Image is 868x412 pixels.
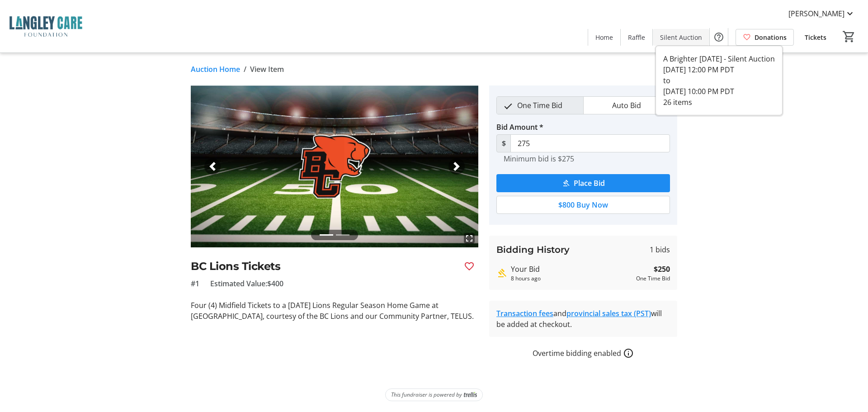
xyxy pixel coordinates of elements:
div: and will be added at checkout. [496,308,670,330]
a: Raffle [621,29,652,46]
a: Home [588,29,620,46]
a: Transaction fees [496,308,553,318]
span: Raffle [628,33,645,42]
span: This fundraiser is powered by [391,391,462,399]
img: Langley Care Foundation 's Logo [5,4,86,49]
button: $800 Buy Now [496,196,670,214]
span: Donations [755,33,787,42]
span: [PERSON_NAME] [788,8,844,19]
div: [DATE] 10:00 PM PDT [663,86,775,97]
span: View Item [250,64,284,75]
div: A Brighter [DATE] - Silent Auction [663,53,775,64]
a: Auction Home [191,64,240,75]
span: Silent Auction [660,33,702,42]
button: Place Bid [496,174,670,192]
div: 26 items [663,97,775,108]
a: Donations [736,29,794,46]
h3: Bidding History [496,243,570,256]
span: $ [496,134,511,152]
div: 8 hours ago [511,275,632,283]
span: Home [595,33,613,42]
a: How overtime bidding works for silent auctions [623,348,634,359]
div: One Time Bid [636,275,670,283]
div: to [663,75,775,86]
span: Place Bid [574,178,605,189]
button: [PERSON_NAME] [781,6,863,21]
button: Favourite [460,257,478,275]
h2: BC Lions Tickets [191,258,457,275]
a: Silent Auction [653,29,709,46]
a: Tickets [797,29,834,46]
div: Overtime bidding enabled [489,348,677,359]
span: Tickets [805,33,826,42]
span: 1 bids [650,244,670,255]
mat-icon: fullscreen [464,233,475,244]
span: / [244,64,246,75]
span: $800 Buy Now [558,199,608,210]
p: Four (4) Midfield Tickets to a [DATE] Lions Regular Season Home Game at [GEOGRAPHIC_DATA], courte... [191,300,478,322]
span: Estimated Value: $400 [210,278,283,289]
button: Cart [841,28,857,45]
div: Your Bid [511,264,632,275]
span: One Time Bid [512,97,568,114]
img: Image [191,85,478,247]
img: Trellis Logo [464,392,477,398]
tr-hint: Minimum bid is $275 [504,154,574,163]
span: Auto Bid [607,97,646,114]
button: Help [710,28,728,46]
label: Bid Amount * [496,122,543,133]
span: #1 [191,278,199,289]
mat-icon: Highest bid [496,268,507,279]
a: provincial sales tax (PST) [566,308,651,318]
strong: $250 [654,264,670,275]
div: [DATE] 12:00 PM PDT [663,64,775,75]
